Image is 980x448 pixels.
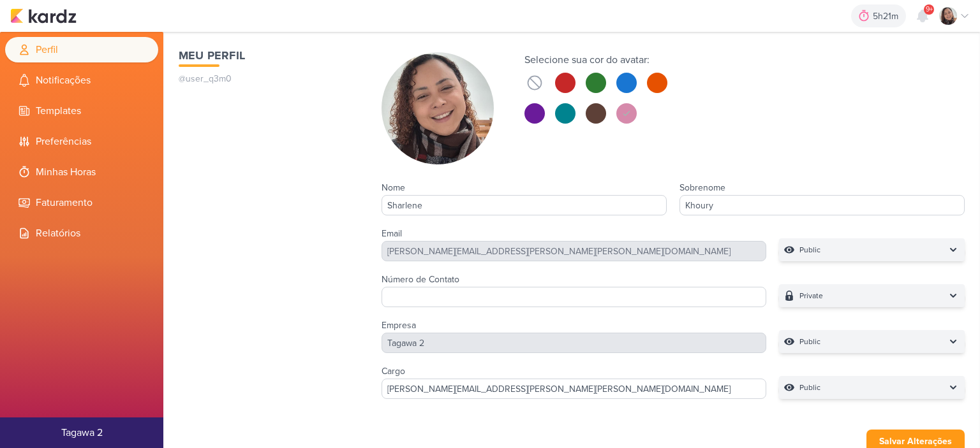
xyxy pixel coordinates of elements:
p: Public [799,335,820,348]
button: Public [779,376,965,399]
div: 5h21m [873,10,902,23]
p: Public [799,381,820,394]
p: @user_q3m0 [179,72,356,85]
div: [PERSON_NAME][EMAIL_ADDRESS][PERSON_NAME][PERSON_NAME][DOMAIN_NAME] [382,241,766,261]
h1: Meu Perfil [179,47,356,64]
li: Faturamento [5,190,158,215]
li: Preferências [5,129,158,154]
img: kardz.app [10,8,77,24]
img: Sharlene Khoury [382,52,494,164]
li: Perfil [5,37,158,62]
label: Nome [382,182,405,193]
label: Cargo [382,366,405,377]
li: Templates [5,98,158,124]
img: Sharlene Khoury [939,7,957,25]
label: Sobrenome [679,182,725,193]
div: Selecione sua cor do avatar: [524,52,667,68]
span: 9+ [926,4,933,15]
li: Minhas Horas [5,159,158,185]
button: Public [779,330,965,353]
p: Private [799,289,823,302]
button: Private [779,284,965,307]
label: Empresa [382,320,416,331]
button: Public [779,238,965,261]
p: Public [799,243,820,256]
li: Notificações [5,68,158,93]
label: Email [382,228,402,239]
li: Relatórios [5,220,158,246]
label: Número de Contato [382,274,459,285]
